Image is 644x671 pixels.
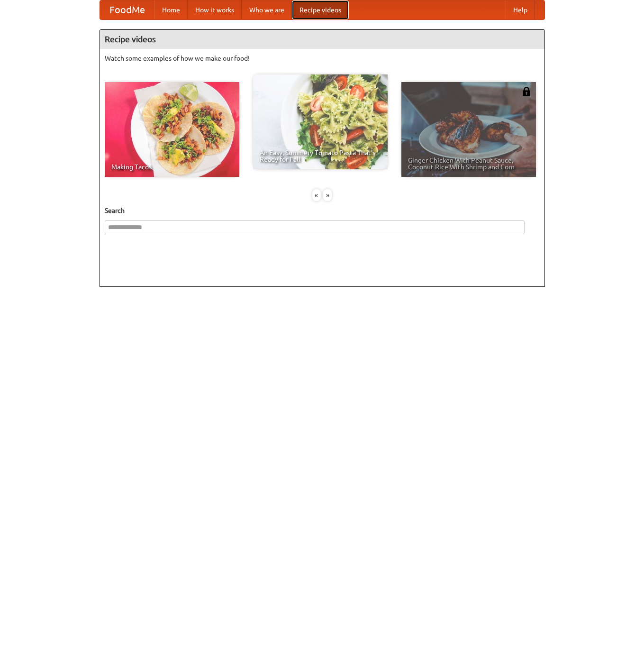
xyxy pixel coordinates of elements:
a: Help [506,0,535,19]
a: Making Tacos [105,82,239,177]
div: « [312,189,321,201]
a: FoodMe [100,0,154,19]
a: Home [154,0,188,19]
a: An Easy, Summery Tomato Pasta That's Ready for Fall [253,74,388,169]
span: Making Tacos [111,164,233,170]
div: » [323,189,332,201]
a: How it works [188,0,242,19]
p: Watch some examples of how we make our food! [105,54,540,63]
span: An Easy, Summery Tomato Pasta That's Ready for Fall [260,149,381,163]
img: 483408.png [522,87,531,96]
h4: Recipe videos [100,30,544,49]
a: Who we are [242,0,292,19]
a: Recipe videos [292,0,349,19]
h5: Search [105,206,540,215]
